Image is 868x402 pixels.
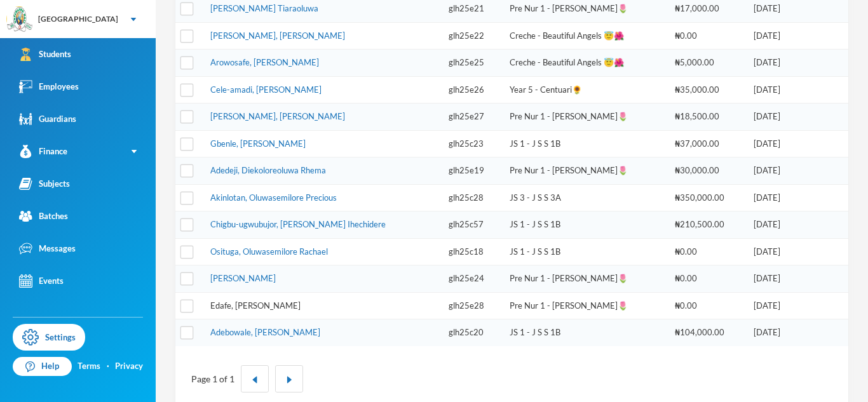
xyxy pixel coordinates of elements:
td: [DATE] [747,184,812,211]
a: [PERSON_NAME], [PERSON_NAME] [210,30,345,41]
a: Gbenle, [PERSON_NAME] [210,138,306,149]
td: [DATE] [747,319,812,346]
td: glh25c20 [442,319,503,346]
td: [DATE] [747,157,812,185]
td: Creche - Beautiful Angels 😇🌺 [503,22,668,50]
a: [PERSON_NAME] [210,273,276,283]
td: Creche - Beautiful Angels 😇🌺 [503,50,668,77]
td: [DATE] [747,76,812,104]
td: [DATE] [747,22,812,50]
td: ₦0.00 [668,265,747,293]
a: Osituga, Oluwasemilore Rachael [210,246,328,257]
td: glh25e26 [442,76,503,104]
td: Pre Nur 1 - [PERSON_NAME]🌷 [503,157,668,185]
td: glh25e28 [442,292,503,319]
a: Cele-amadi, [PERSON_NAME] [210,84,322,95]
td: JS 1 - J S S 1B [503,211,668,239]
td: ₦350,000.00 [668,184,747,211]
td: JS 3 - J S S 3A [503,184,668,211]
a: Settings [13,324,85,351]
td: JS 1 - J S S 1B [503,319,668,346]
a: Akinlotan, Oluwasemilore Precious [210,192,337,203]
img: logo [7,7,32,32]
div: Finance [19,145,67,158]
td: glh25e19 [442,157,503,185]
td: glh25c18 [442,238,503,265]
td: ₦5,000.00 [668,50,747,77]
td: ₦30,000.00 [668,157,747,185]
div: · [107,360,109,373]
td: [DATE] [747,104,812,131]
td: Year 5 - Centuari🌻 [503,76,668,104]
td: ₦0.00 [668,238,747,265]
a: Privacy [115,360,143,373]
div: Subjects [19,177,70,191]
td: [DATE] [747,130,812,157]
a: Arowosafe, [PERSON_NAME] [210,57,319,67]
td: JS 1 - J S S 1B [503,130,668,157]
td: ₦37,000.00 [668,130,747,157]
a: [PERSON_NAME], [PERSON_NAME] [210,111,345,121]
td: ₦0.00 [668,292,747,319]
a: Terms [78,360,100,373]
td: glh25e27 [442,104,503,131]
td: Pre Nur 1 - [PERSON_NAME]🌷 [503,104,668,131]
a: Edafe, [PERSON_NAME] [210,300,301,311]
td: [DATE] [747,50,812,77]
div: Events [19,274,64,288]
a: Adebowale, [PERSON_NAME] [210,327,320,337]
div: Messages [19,242,76,255]
td: Pre Nur 1 - [PERSON_NAME]🌷 [503,292,668,319]
td: ₦18,500.00 [668,104,747,131]
td: ₦104,000.00 [668,319,747,346]
td: [DATE] [747,211,812,239]
div: Employees [19,80,79,93]
td: [DATE] [747,292,812,319]
td: [DATE] [747,238,812,265]
div: [GEOGRAPHIC_DATA] [38,13,118,25]
td: ₦35,000.00 [668,76,747,104]
a: [PERSON_NAME] Tiaraoluwa [210,3,318,13]
td: glh25e24 [442,265,503,293]
td: glh25e25 [442,50,503,77]
td: glh25c57 [442,211,503,239]
td: Pre Nur 1 - [PERSON_NAME]🌷 [503,265,668,293]
a: Chigbu-ugwubujor, [PERSON_NAME] Ihechidere [210,219,386,229]
td: glh25e22 [442,22,503,50]
td: JS 1 - J S S 1B [503,238,668,265]
div: Students [19,48,71,61]
td: glh25c28 [442,184,503,211]
div: Batches [19,210,68,223]
td: ₦210,500.00 [668,211,747,239]
div: Guardians [19,112,76,126]
td: glh25c23 [442,130,503,157]
a: Adedeji, Diekoloreoluwa Rhema [210,165,326,175]
td: [DATE] [747,265,812,293]
a: Help [13,357,72,376]
div: Page 1 of 1 [191,372,234,385]
td: ₦0.00 [668,22,747,50]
